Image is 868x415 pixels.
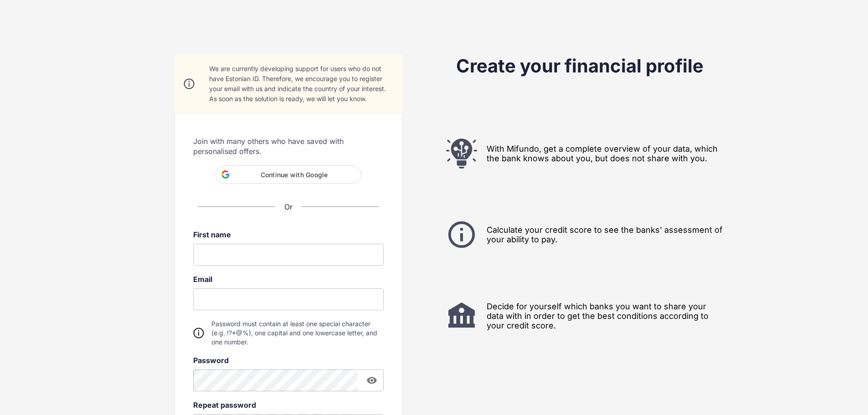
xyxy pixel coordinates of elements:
[193,275,384,284] label: Email
[209,64,393,104] div: We are currently developing support for users who do not have Estonian ID. Therefore, we encourag...
[193,356,384,365] label: Password
[434,219,726,251] div: Calculate your credit score to see the banks' assessment of your ability to pay.
[233,171,355,179] span: Continue with Google
[446,138,478,169] img: lightbulb.png
[211,319,384,347] span: Password must contain at least one special character (e.g. !?*@%), one capital and one lowercase ...
[216,165,361,184] div: Continue with Google
[193,400,384,410] label: Repeat password
[446,219,478,251] img: info.png
[437,55,724,77] h1: Create your financial profile
[434,300,726,332] div: Decide for yourself which banks you want to share your data with in order to get the best conditi...
[446,300,478,332] img: bank.png
[284,202,293,211] span: Or
[193,230,384,239] label: First name
[434,138,726,169] div: With Mifundo, get a complete overview of your data, which the bank knows about you, but does not ...
[193,136,384,156] span: Join with many others who have saved with personalised offers.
